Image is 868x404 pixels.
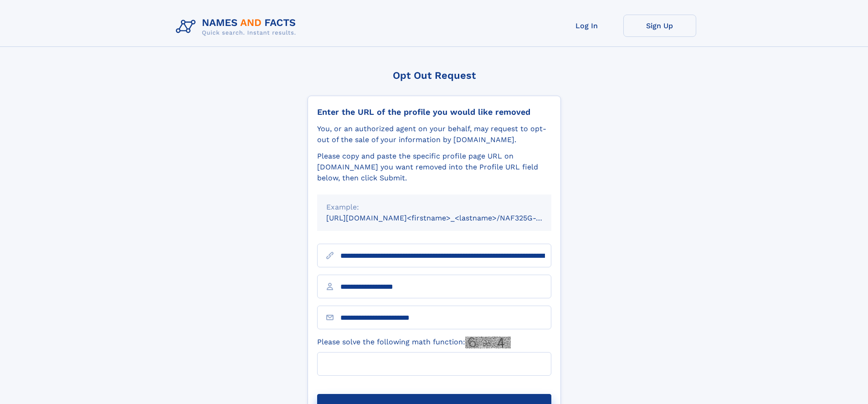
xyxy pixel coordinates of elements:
div: Enter the URL of the profile you would like removed [317,107,551,117]
small: [URL][DOMAIN_NAME]<firstname>_<lastname>/NAF325G-xxxxxxxx [326,214,569,222]
a: Sign Up [623,15,696,37]
label: Please solve the following math function: [317,337,511,348]
div: Please copy and paste the specific profile page URL on [DOMAIN_NAME] you want removed into the Pr... [317,151,551,184]
a: Log In [550,15,623,37]
div: Example: [326,202,542,213]
img: Logo Names and Facts [172,15,303,39]
div: Opt Out Request [308,70,561,81]
div: You, or an authorized agent on your behalf, may request to opt-out of the sale of your informatio... [317,123,551,145]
